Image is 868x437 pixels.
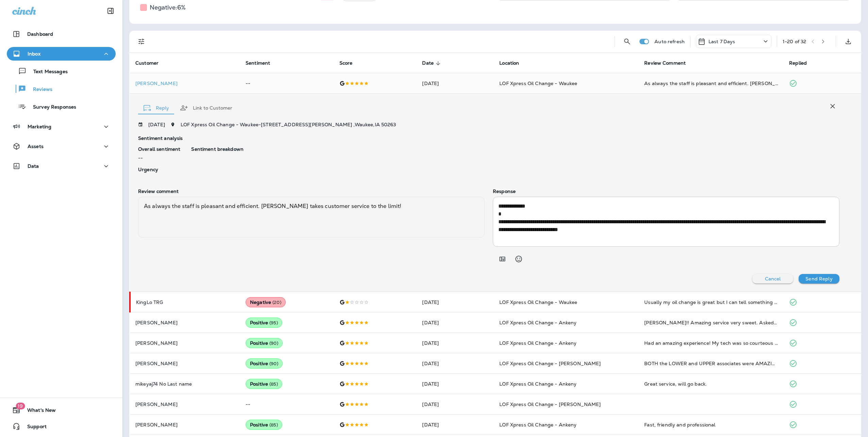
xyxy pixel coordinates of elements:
[135,81,235,86] p: [PERSON_NAME]
[499,320,577,326] span: LOF Xpress Oil Change - Ankeny
[138,189,485,194] p: Review comment
[499,340,577,346] span: LOF Xpress Oil Change - Ankeny
[135,320,235,325] p: [PERSON_NAME]
[181,122,396,128] span: LOF Xpress Oil Change - Waukee - [STREET_ADDRESS][PERSON_NAME] , Waukee , IA 50263
[644,360,778,367] div: BOTH the LOWER and UPPER associates were AMAZING! I will DEFINITELY keep coming back!
[135,422,235,427] p: [PERSON_NAME]
[708,39,735,44] p: Last 7 Days
[499,381,577,387] span: LOF Xpress Oil Change - Ankeny
[269,422,278,428] span: ( 85 )
[191,146,839,152] p: Sentiment breakdown
[135,381,235,387] p: mikeyaj74 No Last name
[7,64,116,78] button: Text Messages
[246,420,282,430] div: Positive
[499,299,577,305] span: LOF Xpress Oil Change - Waukee
[16,403,25,409] span: 19
[26,104,76,111] p: Survey Responses
[27,69,68,75] p: Text Messages
[417,312,494,333] td: [DATE]
[135,340,235,346] p: [PERSON_NAME]
[135,81,235,86] div: Click to view Customer Drawer
[499,60,519,66] span: Location
[417,73,494,94] td: [DATE]
[138,167,180,172] p: Urgency
[240,394,334,415] td: --
[148,122,165,127] p: [DATE]
[417,353,494,374] td: [DATE]
[417,415,494,435] td: [DATE]
[269,340,278,346] span: ( 90 )
[789,60,816,66] span: Replied
[246,60,279,66] span: Sentiment
[135,60,167,66] span: Customer
[28,163,39,169] p: Data
[272,300,281,305] span: ( 20 )
[269,381,278,387] span: ( 85 )
[499,360,601,367] span: LOF Xpress Oil Change - [PERSON_NAME]
[246,60,270,66] span: Sentiment
[644,381,778,387] div: Great service, will go back.
[150,2,186,13] h5: Negative: 6 %
[269,320,278,326] span: ( 95 )
[28,124,51,129] p: Marketing
[422,60,443,66] span: Date
[246,318,282,328] div: Positive
[138,135,839,141] p: Sentiment analysis
[799,274,839,284] button: Send Reply
[339,60,353,66] span: Score
[417,292,494,312] td: [DATE]
[512,252,525,266] button: Select an emoji
[644,319,778,326] div: NOAH!! Amazing service very sweet. Asked if wanted waters and made sure everything was going good...
[135,35,148,48] button: Filters
[136,300,235,305] p: KingLo TRG
[138,96,174,120] button: Reply
[246,297,286,307] div: Negative
[20,407,56,416] span: What's New
[789,60,807,66] span: Replied
[135,60,158,66] span: Customer
[339,60,362,66] span: Score
[138,197,485,238] div: As always the staff is pleasant and efficient. [PERSON_NAME] takes customer service to the limit!
[174,96,238,120] button: Link to Customer
[7,82,116,96] button: Reviews
[20,424,47,432] span: Support
[135,361,235,366] p: [PERSON_NAME]
[246,379,282,389] div: Positive
[644,60,695,66] span: Review Comment
[783,39,806,44] div: 1 - 20 of 32
[101,4,120,18] button: Collapse Sidebar
[493,189,839,194] p: Response
[7,403,116,417] button: 19What's New
[7,120,116,133] button: Marketing
[496,252,509,266] button: Add in a premade template
[7,420,116,433] button: Support
[765,276,781,281] p: Cancel
[422,60,434,66] span: Date
[240,73,334,94] td: --
[499,422,577,428] span: LOF Xpress Oil Change - Ankeny
[752,274,793,284] button: Cancel
[7,99,116,114] button: Survey Responses
[499,401,601,407] span: LOF Xpress Oil Change - [PERSON_NAME]
[499,80,577,86] span: LOF Xpress Oil Change - Waukee
[246,358,283,369] div: Positive
[644,421,778,428] div: Fast, friendly and professional
[417,374,494,394] td: [DATE]
[246,338,283,348] div: Positive
[138,146,180,161] div: --
[28,51,40,56] p: Inbox
[138,146,180,152] p: Overall sentiment
[654,39,685,44] p: Auto refresh
[644,340,778,346] div: Had an amazing experience! My tech was so courteous and very kind! I would highly recommend!
[7,159,116,173] button: Data
[7,47,116,61] button: Inbox
[7,27,116,41] button: Dashboard
[644,80,778,87] div: As always the staff is pleasant and efficient. Brian takes customer service to the limit!
[269,361,278,367] span: ( 90 )
[28,144,44,149] p: Assets
[620,35,634,48] button: Search Reviews
[135,402,235,407] p: [PERSON_NAME]
[417,333,494,353] td: [DATE]
[27,31,53,37] p: Dashboard
[417,394,494,415] td: [DATE]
